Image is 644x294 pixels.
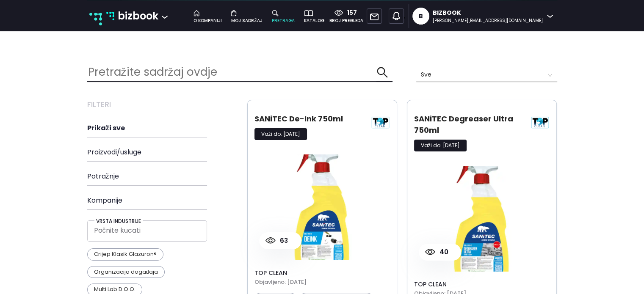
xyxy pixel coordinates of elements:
[433,17,543,24] div: [PERSON_NAME][EMAIL_ADDRESS][DOMAIN_NAME]
[89,13,102,25] img: new
[414,113,523,136] h3: SANiTEC Degreaser Ultra 750ml
[376,66,388,78] span: search
[87,266,165,278] p: Organizacija događaja
[254,113,363,124] h3: SANiTEC De-Ink 750ml
[193,17,222,24] div: o kompaniji
[227,8,267,24] a: moj sadržaj
[300,8,329,24] a: katalog
[87,124,238,132] h4: Prikaži sve
[304,17,324,24] div: katalog
[87,196,238,204] h4: Kompanije
[87,172,238,180] h4: Potražnje
[87,248,163,260] p: Crijep Klasik Glazuron®
[254,269,390,277] h4: TOP CLEAN
[414,281,550,288] h4: TOP CLEAN
[231,17,262,24] div: moj sadržaj
[329,17,363,24] div: broj pregleda
[414,140,467,151] p: Važi do: [DATE]
[425,249,435,255] img: view count
[118,8,158,24] p: bizbook
[87,148,238,156] h4: Proizvodi/usluge
[254,278,390,286] h5: Objavljeno: [DATE]
[265,237,276,244] img: view count
[189,8,227,24] a: o kompaniji
[272,17,295,24] div: pretraga
[421,68,553,82] span: Sve
[106,12,115,20] img: bizbook
[254,154,390,260] img: product card
[94,218,143,224] h5: Vrsta industrije
[276,236,288,246] p: 63
[87,100,238,109] h3: Filteri
[87,63,377,81] input: Pretražite sadržaj ovdje
[414,166,550,272] img: product card
[435,247,448,257] p: 40
[343,8,357,17] div: 157
[268,8,300,24] a: pretraga
[419,8,423,25] div: B
[385,4,409,28] div: ,
[254,128,307,140] p: Važi do: [DATE]
[106,8,159,24] a: bizbook
[433,8,543,17] div: Bizbook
